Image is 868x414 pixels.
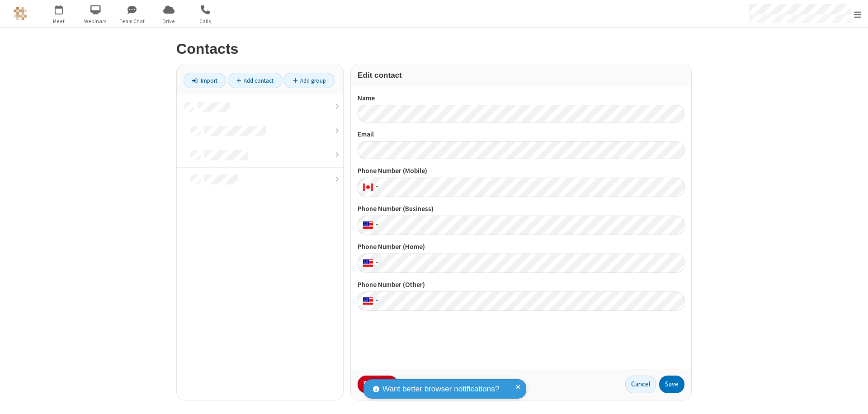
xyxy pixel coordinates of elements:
[358,166,684,176] label: Phone Number (Mobile)
[358,280,684,290] label: Phone Number (Other)
[42,17,76,25] span: Meet
[358,242,684,252] label: Phone Number (Home)
[358,376,398,394] button: Delete
[284,73,335,88] a: Add group
[382,383,499,395] span: Want better browser notifications?
[358,254,381,273] div: United States: + 1
[358,178,381,197] div: Canada: + 1
[358,216,381,235] div: United States: + 1
[358,93,684,103] label: Name
[358,292,381,311] div: United States: + 1
[228,73,283,88] a: Add contact
[358,71,684,80] h3: Edit contact
[14,7,27,20] img: QA Selenium DO NOT DELETE OR CHANGE
[152,17,186,25] span: Drive
[115,17,149,25] span: Team Chat
[659,376,684,394] button: Save
[79,17,113,25] span: Webinars
[358,129,684,140] label: Email
[176,41,692,57] h2: Contacts
[189,17,222,25] span: Calls
[845,390,861,408] iframe: Chat
[625,376,656,394] button: Cancel
[184,73,226,88] a: Import
[358,204,684,214] label: Phone Number (Business)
